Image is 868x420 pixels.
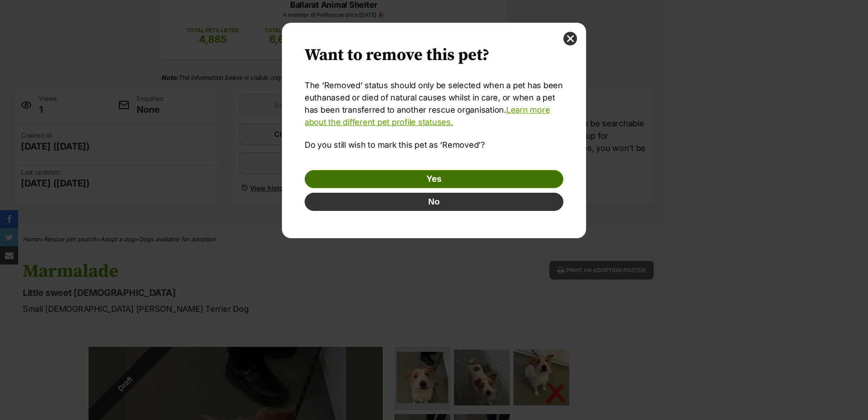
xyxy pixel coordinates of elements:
[305,170,563,188] a: Yes
[305,105,550,127] a: Learn more about the different pet profile statuses.
[305,45,563,65] h2: Want to remove this pet?
[563,32,577,45] button: close
[305,139,563,151] p: Do you still wish to mark this pet as ‘Removed’?
[305,79,563,128] p: The ‘Removed’ status should only be selected when a pet has been euthanased or died of natural ca...
[305,193,563,211] button: No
